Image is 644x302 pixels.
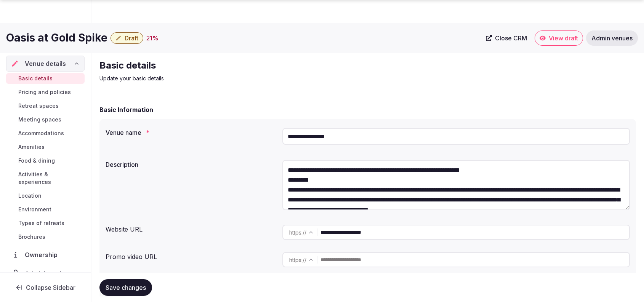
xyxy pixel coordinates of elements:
a: Pricing and policies [6,87,85,97]
div: Website URL [106,222,276,234]
a: Retreat spaces [6,101,85,111]
a: Administration [6,266,85,282]
button: Draft [111,32,143,44]
span: Save changes [106,284,146,291]
a: Ownership [6,247,85,263]
button: Save changes [99,279,152,296]
span: View draft [549,34,578,42]
button: Collapse Sidebar [6,279,85,296]
a: Meeting spaces [6,114,85,125]
h2: Basic Information [99,105,153,114]
span: Brochures [18,233,45,241]
label: Description [106,161,276,168]
a: Brochures [6,232,85,242]
p: Update your basic details [99,75,356,82]
span: Basic details [18,75,53,82]
span: Pricing and policies [18,88,71,96]
h2: Basic details [99,59,356,72]
span: Administration [25,269,72,278]
a: Environment [6,204,85,215]
span: Food & dining [18,157,55,165]
span: Close CRM [495,34,527,42]
span: Meeting spaces [18,116,61,123]
span: Environment [18,206,51,213]
span: Venue details [25,59,66,68]
span: Collapse Sidebar [26,284,75,291]
span: Admin venues [591,34,633,42]
label: Venue name [106,129,276,136]
a: Admin venues [586,30,638,46]
span: Retreat spaces [18,102,59,110]
a: Activities & experiences [6,169,85,187]
div: Promo video URL [106,249,276,261]
span: Accommodations [18,129,64,137]
span: Ownership [25,250,61,259]
a: Types of retreats [6,218,85,228]
a: View draft [535,30,583,46]
div: 21 % [146,34,159,43]
a: Accommodations [6,128,85,139]
span: Amenities [18,143,45,151]
span: Draft [125,34,138,42]
span: Activities & experiences [18,171,82,186]
button: 21% [146,34,159,43]
span: Types of retreats [18,219,64,227]
a: Location [6,190,85,201]
h1: Oasis at Gold Spike [6,30,107,45]
a: Amenities [6,142,85,152]
a: Basic details [6,73,85,84]
span: Location [18,192,42,200]
a: Close CRM [481,30,532,46]
a: Food & dining [6,155,85,166]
